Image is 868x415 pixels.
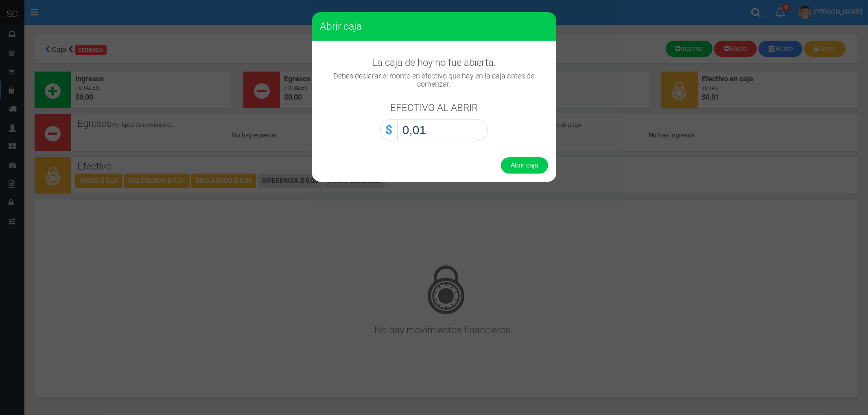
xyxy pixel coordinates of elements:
h3: Abrir caja [320,20,548,33]
h4: Debes declarar el monto en efectivo que hay en la caja antes de comenzar. [320,72,548,88]
strong: $ [385,123,392,137]
button: Abrir caja [501,157,548,174]
h3: EFECTIVO AL ABRIR [390,102,478,113]
h3: La caja de hoy no fue abierta. [320,57,548,68]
